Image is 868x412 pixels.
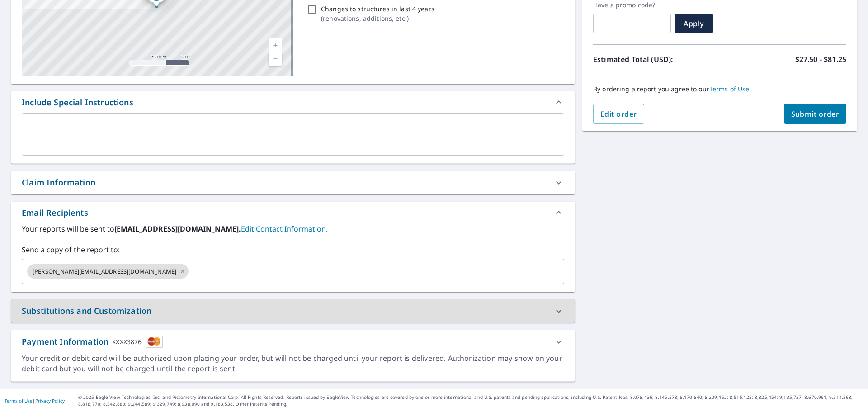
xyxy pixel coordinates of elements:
[22,176,95,189] div: Claim Information
[27,267,182,276] span: [PERSON_NAME][EMAIL_ADDRESS][DOMAIN_NAME]
[22,336,163,348] div: Payment Information
[114,224,241,234] b: [EMAIL_ADDRESS][DOMAIN_NAME].
[709,85,750,93] a: Terms of Use
[600,109,637,119] span: Edit order
[22,305,151,317] div: Substitutions and Customization
[35,398,65,404] a: Privacy Policy
[5,398,33,404] a: Terms of Use
[22,223,564,234] label: Your reports will be sent to
[11,330,575,353] div: Payment InformationXXXX3876cardImage
[791,109,840,119] span: Submit order
[321,14,434,23] p: ( renovations, additions, etc. )
[11,91,575,113] div: Include Special Instructions
[146,336,163,348] img: cardImage
[795,54,846,65] p: $27.50 - $81.25
[269,38,282,52] a: Current Level 17, Zoom In
[593,104,644,124] button: Edit order
[11,171,575,194] div: Claim Information
[682,19,706,28] span: Apply
[321,4,434,14] p: Changes to structures in last 4 years
[22,353,564,374] div: Your credit or debit card will be authorized upon placing your order, but will not be charged unt...
[593,85,846,93] p: By ordering a report you agree to our
[11,299,575,322] div: Substitutions and Customization
[22,244,564,255] label: Send a copy of the report to:
[78,394,863,407] p: © 2025 Eagle View Technologies, Inc. and Pictometry International Corp. All Rights Reserved. Repo...
[241,224,328,234] a: EditContactInfo
[675,14,713,33] button: Apply
[593,1,671,9] label: Have a promo code?
[112,336,142,348] div: XXXX3876
[269,52,282,66] a: Current Level 17, Zoom Out
[22,96,133,109] div: Include Special Instructions
[11,202,575,223] div: Email Recipients
[5,398,65,403] p: |
[593,54,720,65] p: Estimated Total (USD):
[27,264,189,279] div: [PERSON_NAME][EMAIL_ADDRESS][DOMAIN_NAME]
[784,104,847,124] button: Submit order
[22,207,88,219] div: Email Recipients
